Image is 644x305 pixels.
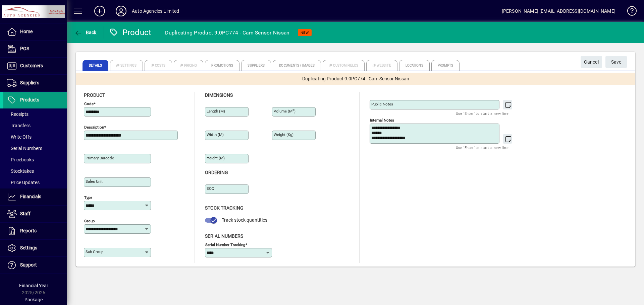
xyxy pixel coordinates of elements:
[165,27,289,38] div: Duplicating Product 9.0PC774 - Cam Sensor Nissan
[84,219,95,223] mat-label: Group
[622,1,636,23] a: Knowledge Base
[3,223,67,239] a: Reports
[611,57,622,68] span: ave
[605,56,627,68] button: Save
[89,5,110,17] button: Add
[132,6,179,16] div: Auto Agencies Limited
[581,56,602,68] button: Cancel
[110,5,132,17] button: Profile
[3,108,67,120] a: Receipts
[292,108,294,112] sup: 3
[7,157,34,162] span: Pricebooks
[20,228,37,233] span: Reports
[86,156,114,160] mat-label: Primary barcode
[7,111,29,117] span: Receipts
[74,30,97,35] span: Back
[3,23,67,40] a: Home
[20,80,39,85] span: Suppliers
[3,41,67,57] a: POS
[84,92,105,98] span: Product
[371,102,393,106] mat-label: Public Notes
[72,26,98,39] button: Back
[3,257,67,274] a: Support
[3,206,67,222] a: Staff
[7,146,42,151] span: Serial Numbers
[7,180,40,185] span: Price Updates
[20,63,43,68] span: Customers
[302,75,409,82] span: Duplicating Product 9.0PC774 - Cam Sensor Nissan
[3,154,67,165] a: Pricebooks
[207,132,224,137] mat-label: Width (m)
[205,205,244,211] span: Stock Tracking
[205,242,245,247] mat-label: Serial Number tracking
[3,75,67,91] a: Suppliers
[3,240,67,256] a: Settings
[611,59,614,65] span: S
[20,97,39,102] span: Products
[3,58,67,74] a: Customers
[20,211,31,216] span: Staff
[7,168,34,174] span: Stocktakes
[207,186,214,191] mat-label: EOQ
[205,170,228,175] span: Ordering
[20,262,37,268] span: Support
[3,177,67,188] a: Price Updates
[86,179,103,184] mat-label: Sales unit
[24,297,43,302] span: Package
[502,6,615,16] div: [PERSON_NAME] [EMAIL_ADDRESS][DOMAIN_NAME]
[7,134,32,140] span: Write Offs
[3,120,67,131] a: Transfers
[456,109,508,117] mat-hint: Use 'Enter' to start a new line
[84,101,94,106] mat-label: Code
[86,249,103,254] mat-label: Sub group
[20,29,33,34] span: Home
[3,165,67,177] a: Stocktakes
[84,125,104,130] mat-label: Description
[84,195,92,200] mat-label: Type
[20,46,29,51] span: POS
[3,188,67,205] a: Financials
[584,57,599,68] span: Cancel
[207,156,225,160] mat-label: Height (m)
[205,233,243,239] span: Serial Numbers
[370,118,394,123] mat-label: Internal Notes
[301,30,309,35] span: NEW
[19,283,48,288] span: Financial Year
[67,26,104,39] app-page-header-button: Back
[109,27,152,38] div: Product
[205,92,233,98] span: Dimensions
[20,194,41,199] span: Financials
[456,144,508,151] mat-hint: Use 'Enter' to start a new line
[20,245,37,250] span: Settings
[7,123,31,128] span: Transfers
[3,131,67,143] a: Write Offs
[222,217,267,223] span: Track stock quantities
[274,132,293,137] mat-label: Weight (Kg)
[3,143,67,154] a: Serial Numbers
[274,109,296,113] mat-label: Volume (m )
[207,109,225,113] mat-label: Length (m)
